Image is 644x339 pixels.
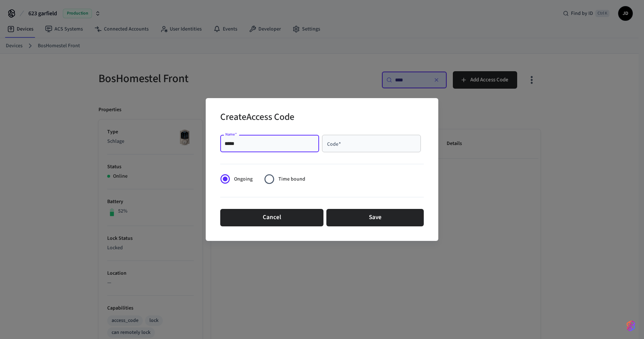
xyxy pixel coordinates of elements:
[225,132,237,137] label: Name
[278,175,305,183] span: Time bound
[220,209,323,226] button: Cancel
[220,107,294,129] h2: Create Access Code
[234,175,253,183] span: Ongoing
[326,209,424,226] button: Save
[627,320,635,332] img: SeamLogoGradient.69752ec5.svg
